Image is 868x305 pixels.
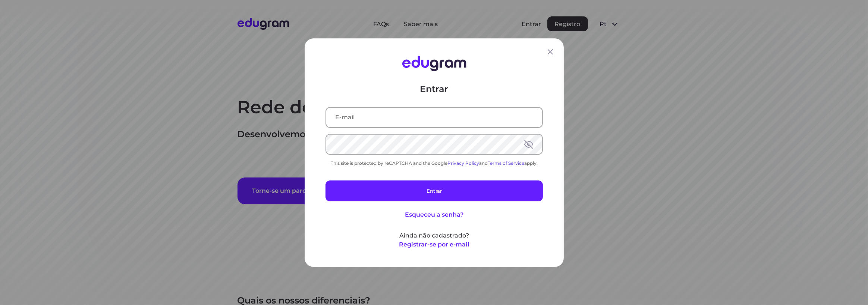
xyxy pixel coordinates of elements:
a: Terms of Service [488,160,524,166]
input: E-mail [326,107,542,127]
a: Privacy Policy [447,160,479,166]
div: This site is protected by reCAPTCHA and the Google and apply. [325,160,543,166]
button: Registrar-se por e-mail [399,240,469,249]
img: Edugram Logo [402,56,466,71]
button: Esqueceu a senha? [405,210,463,219]
p: Entrar [325,83,543,95]
p: Ainda não cadastrado? [325,231,543,240]
button: Entrar [325,180,543,201]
